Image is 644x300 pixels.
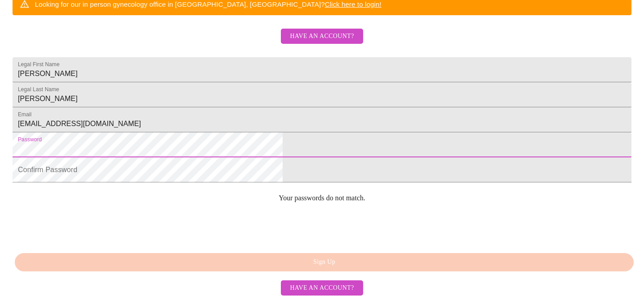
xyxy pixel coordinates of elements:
[13,194,631,202] p: Your passwords do not match.
[290,31,354,42] span: Have an account?
[281,29,363,44] button: Have an account?
[281,280,363,296] button: Have an account?
[279,38,365,46] a: Have an account?
[13,209,148,244] iframe: reCAPTCHA
[290,283,354,294] span: Have an account?
[325,0,381,8] a: Click here to login!
[279,283,365,291] a: Have an account?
